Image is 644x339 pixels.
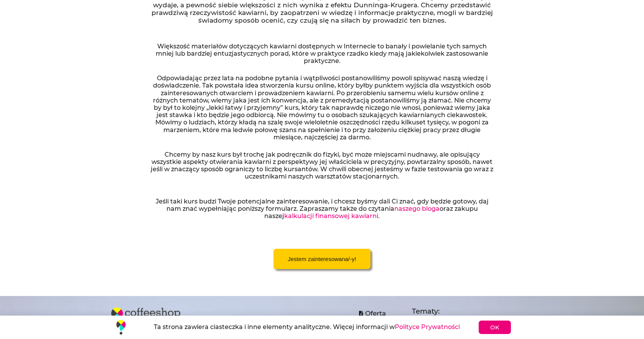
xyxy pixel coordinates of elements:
a: Jestem zainteresowana/-y! [273,249,370,269]
a: kalkulacji finansowej kawiarni [284,212,378,220]
a: Oferta [283,308,386,320]
p: Odpowiadając przez lata na podobne pytania i wątpliwości postanowiliśmy powoli spisywać naszą wie... [150,74,494,141]
h5: Tematy: [412,308,531,316]
p: Większość materiałów dotyczących kawiarni dostępnych w Internecie to banały i powielanie tych sam... [150,43,494,65]
a: naszego bloga [394,205,440,212]
p: Chcemy by nasz kurs był trochę jak podręcznik do fizyki, być może miejscami nudnawy, ale opisując... [150,151,494,180]
a: Polityce Prywatności [395,323,460,331]
img: Coffeeshop Solutions [111,308,180,326]
span: OK [490,324,499,330]
span: Oferta [363,308,386,320]
span: Jestem zainteresowana/-y! [288,256,356,262]
p: Jeśli taki kurs budzi Twoje potencjalne zainteresowanie, i chcesz byśmy dali Ci znać, gdy będzie ... [150,198,494,220]
h2: Ta strona zawiera ciasteczka i inne elementy analityczne. Więcej informacji w [142,323,471,331]
img: własna kawiarnia [113,319,129,335]
a: OK [479,321,511,334]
